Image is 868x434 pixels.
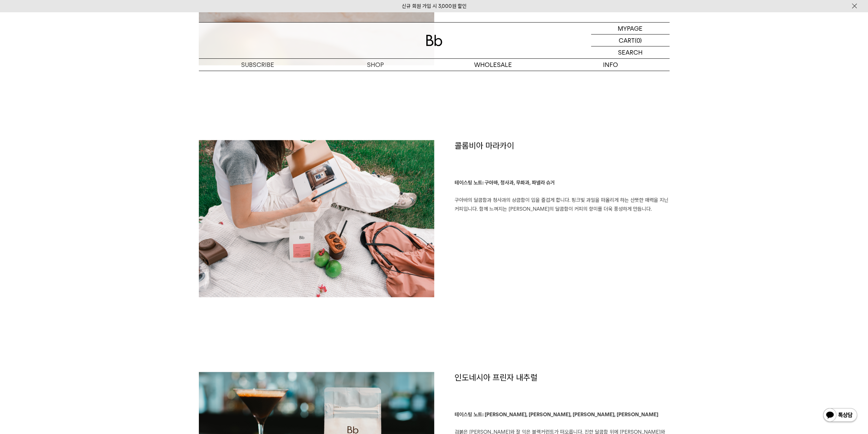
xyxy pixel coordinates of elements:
[635,34,642,46] p: (0)
[426,35,442,46] img: 로고
[455,180,555,186] b: 테이스팅 노트: 구아바, 청사과, 무화과, 파넬라 슈거
[619,34,635,46] p: CART
[591,34,670,46] a: CART (0)
[455,140,670,179] h1: 콜롬비아 마라카이
[822,407,858,424] img: 카카오톡 채널 1:1 채팅 버튼
[317,59,434,71] a: SHOP
[199,140,434,297] img: 6f2c0ecf5c9d63eb7c2cb77e014dcaaf_103635.jpg
[618,46,643,58] p: SEARCH
[455,411,658,418] b: 테이스팅 노트: [PERSON_NAME], [PERSON_NAME], [PERSON_NAME], [PERSON_NAME]
[402,3,467,9] a: 신규 회원 가입 시 3,000원 할인
[618,23,643,34] p: MYPAGE
[552,59,670,71] p: INFO
[455,372,670,411] h1: 인도네시아 프린자 내추럴
[199,59,317,71] a: SUBSCRIBE
[591,23,670,34] a: MYPAGE
[455,179,670,213] p: 구아바의 달콤함과 청사과의 상큼함이 입을 즐겁게 합니다. 핑크빛 과일을 떠올리게 하는 산뜻한 매력을 지닌 커피입니다. 함께 느껴지는 [PERSON_NAME]의 달콤함이 커피의...
[434,59,552,71] p: WHOLESALE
